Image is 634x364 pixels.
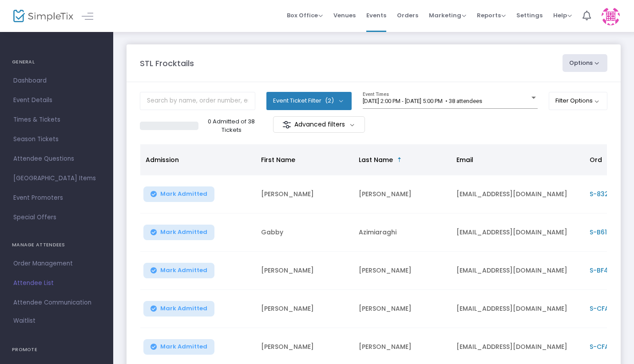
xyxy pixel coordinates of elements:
td: [PERSON_NAME] [353,175,451,214]
td: Azimiaraghi [353,214,451,252]
h4: PROMOTE [12,341,101,359]
button: Mark Admitted [143,186,214,202]
button: Mark Admitted [143,301,214,317]
td: [EMAIL_ADDRESS][DOMAIN_NAME] [451,290,584,328]
span: Mark Admitted [160,190,207,198]
td: [PERSON_NAME] [256,175,353,214]
td: [PERSON_NAME] [353,290,451,328]
span: Admission [146,155,179,164]
td: [PERSON_NAME] [256,252,353,290]
span: Order ID [590,155,617,164]
span: Attendee Communication [13,297,100,309]
span: Attendee Questions [13,153,100,165]
input: Search by name, order number, email, ip address [140,92,255,110]
span: Mark Admitted [160,229,207,236]
span: Sortable [396,156,403,163]
p: 0 Admitted of 38 Tickets [202,117,261,135]
span: Events [366,4,386,27]
span: S-CFA84311-2 [590,304,634,313]
span: Times & Tickets [13,114,100,126]
h4: MANAGE ATTENDEES [12,236,101,254]
span: Last Name [359,155,393,164]
span: Venues [333,4,356,27]
span: Order Management [13,258,100,269]
button: Options [563,54,608,72]
td: [PERSON_NAME] [256,290,353,328]
span: S-B616EE0F-2 [590,228,632,237]
button: Mark Admitted [143,263,214,278]
span: Mark Admitted [160,267,207,274]
span: Special Offers [13,212,100,223]
span: Mark Admitted [160,343,207,350]
span: Event Promoters [13,192,100,204]
span: Settings [516,4,543,27]
button: Filter Options [549,92,608,110]
button: Mark Admitted [143,339,214,355]
span: Email [456,155,473,164]
button: Event Ticket Filter(2) [266,92,352,110]
span: S-BF43FF38-5 [590,266,634,275]
td: Gabby [256,214,353,252]
button: Mark Admitted [143,225,214,240]
span: Orders [397,4,418,27]
span: [DATE] 2:00 PM - [DATE] 5:00 PM • 38 attendees [363,98,482,104]
td: [EMAIL_ADDRESS][DOMAIN_NAME] [451,175,584,214]
td: [EMAIL_ADDRESS][DOMAIN_NAME] [451,214,584,252]
span: Help [553,11,572,20]
span: Box Office [287,11,323,20]
m-panel-title: STL Frocktails [140,57,194,69]
span: (2) [325,97,334,104]
span: S-CFA84311-2 [590,342,634,351]
span: Waitlist [13,317,36,325]
span: Season Tickets [13,134,100,145]
span: Dashboard [13,75,100,87]
span: [GEOGRAPHIC_DATA] Items [13,173,100,184]
m-button: Advanced filters [273,116,365,133]
td: [EMAIL_ADDRESS][DOMAIN_NAME] [451,252,584,290]
span: Marketing [429,11,466,20]
img: filter [282,120,291,129]
span: Attendee List [13,277,100,289]
span: Reports [477,11,506,20]
td: [PERSON_NAME] [353,252,451,290]
h4: GENERAL [12,53,101,71]
span: Mark Admitted [160,305,207,312]
span: Event Details [13,95,100,106]
span: First Name [261,155,295,164]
